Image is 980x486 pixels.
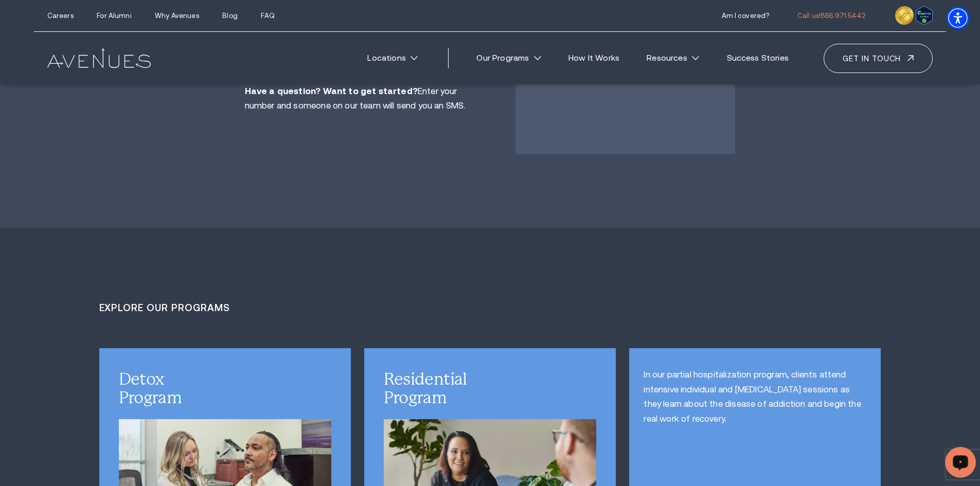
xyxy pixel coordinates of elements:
a: Blog [222,12,238,20]
a: Verify LegitScript Approval for www.avenuesrecovery.com [916,9,933,19]
a: call 866.971.5442 [797,12,866,20]
p: In our partial hospitalization program, clients attend intensive individual and [MEDICAL_DATA] se... [644,368,866,426]
a: Success Stories [716,47,799,69]
img: clock [895,6,914,25]
a: Am I covered? [722,12,770,20]
p: Enter your number and someone on our team will send you an SMS. [245,84,477,114]
a: Resources [636,47,710,69]
iframe: reCAPTCHA [533,93,682,131]
a: FAQ [261,12,274,20]
a: How It Works [558,47,630,69]
strong: Have a question? Want to get started? [245,86,418,96]
a: Our Programs [466,47,551,69]
a: EXPLORE OUR PROGRAMS [99,302,230,313]
a: Careers [47,12,74,20]
span: 866.971.5442 [821,12,866,20]
iframe: LiveChat chat widget [937,443,980,486]
a: Get in touch [824,44,933,73]
div: Accessibility Menu [947,7,969,29]
a: Why Avenues [155,12,199,20]
a: Locations [357,47,429,69]
a: For Alumni [97,12,131,20]
img: Verify Approval for www.avenuesrecovery.com [916,6,933,25]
